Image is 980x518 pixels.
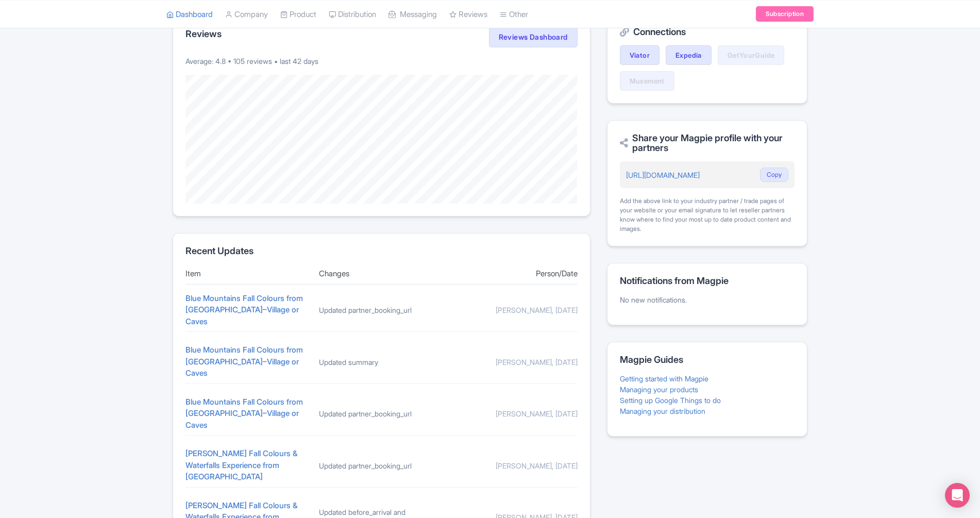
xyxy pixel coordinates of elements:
a: Managing your products [620,385,698,394]
a: Managing your distribution [620,407,705,415]
h2: Share your Magpie profile with your partners [620,133,795,154]
div: Updated summary [319,357,444,367]
a: [URL][DOMAIN_NAME] [626,171,700,179]
a: Blue Mountains Fall Colours from [GEOGRAPHIC_DATA]–Village or Caves [185,345,303,378]
a: [PERSON_NAME] Fall Colours & Waterfalls Experience from [GEOGRAPHIC_DATA] [185,448,297,481]
a: Blue Mountains Fall Colours from [GEOGRAPHIC_DATA]–Village or Caves [185,293,303,326]
div: [PERSON_NAME], [DATE] [452,305,578,315]
div: Person/Date [452,268,578,280]
h2: Notifications from Magpie [620,276,795,286]
h2: Recent Updates [185,246,578,256]
h2: Connections [620,27,795,37]
div: Item [185,268,311,280]
a: Viator [620,45,660,65]
a: Reviews Dashboard [489,27,578,47]
p: No new notifications. [620,294,795,305]
div: [PERSON_NAME], [DATE] [452,357,578,367]
a: Subscription [756,6,814,22]
button: Copy [760,168,788,182]
a: Setting up Google Things to do [620,396,721,405]
p: Average: 4.8 • 105 reviews • last 42 days [185,56,578,66]
div: Open Intercom Messenger [945,483,970,508]
a: Expedia [666,45,712,65]
div: [PERSON_NAME], [DATE] [452,460,578,471]
a: Getting started with Magpie [620,374,708,383]
div: Changes [319,268,444,280]
h2: Magpie Guides [620,355,795,365]
a: Musement [620,71,674,91]
a: Blue Mountains Fall Colours from [GEOGRAPHIC_DATA]–Village or Caves [185,397,303,430]
div: Add the above link to your industry partner / trade pages of your website or your email signature... [620,196,795,233]
div: Updated partner_booking_url [319,460,444,471]
div: [PERSON_NAME], [DATE] [452,408,578,419]
div: Updated partner_booking_url [319,305,444,315]
a: GetYourGuide [718,45,785,65]
h2: Reviews [185,29,222,39]
div: Updated partner_booking_url [319,408,444,419]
